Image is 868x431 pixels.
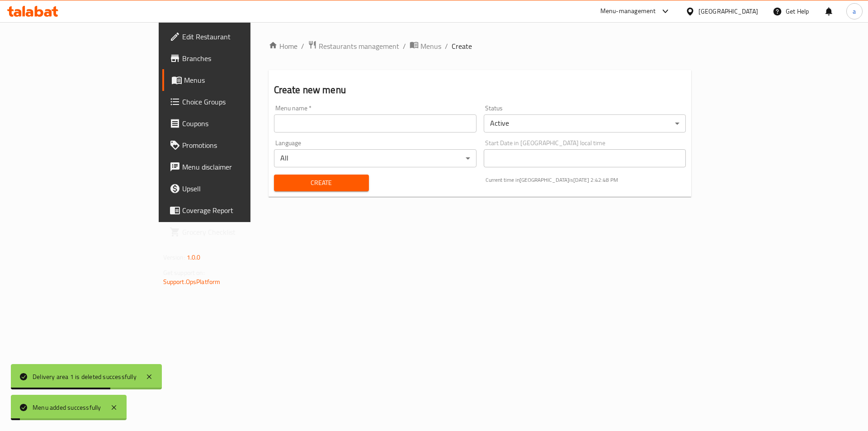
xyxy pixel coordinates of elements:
[162,26,304,47] a: Edit Restaurant
[182,140,297,151] span: Promotions
[182,227,297,237] span: Grocery Checklist
[182,161,297,172] span: Menu disclaimer
[452,41,472,52] span: Create
[274,114,476,133] input: Please enter Menu name
[182,183,297,194] span: Upsell
[274,175,369,191] button: Create
[184,75,297,85] span: Menus
[420,41,441,52] span: Menus
[274,83,686,97] h2: Create new menu
[162,199,304,221] a: Coverage Report
[162,113,304,134] a: Coupons
[600,6,656,17] div: Menu-management
[162,178,304,199] a: Upsell
[163,251,185,263] span: Version:
[445,41,448,52] li: /
[162,134,304,156] a: Promotions
[182,205,297,216] span: Coverage Report
[162,91,304,113] a: Choice Groups
[410,40,441,52] a: Menus
[403,41,406,52] li: /
[853,6,856,16] span: a
[163,267,205,279] span: Get support on:
[182,118,297,129] span: Coupons
[269,40,692,52] nav: breadcrumb
[319,41,399,52] span: Restaurants management
[162,69,304,91] a: Menus
[308,40,399,52] a: Restaurants management
[33,403,101,412] div: Menu added successfully
[162,156,304,178] a: Menu disclaimer
[182,53,297,64] span: Branches
[182,31,297,42] span: Edit Restaurant
[162,221,304,243] a: Grocery Checklist
[163,276,221,288] a: Support.OpsPlatform
[187,251,201,263] span: 1.0.0
[698,6,758,16] div: [GEOGRAPHIC_DATA]
[281,177,362,189] span: Create
[486,176,686,184] p: Current time in [GEOGRAPHIC_DATA] is [DATE] 2:42:48 PM
[33,372,137,382] div: Delivery area 1 is deleted successfully
[162,47,304,69] a: Branches
[274,149,476,167] div: All
[484,114,686,133] div: Active
[182,96,297,107] span: Choice Groups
